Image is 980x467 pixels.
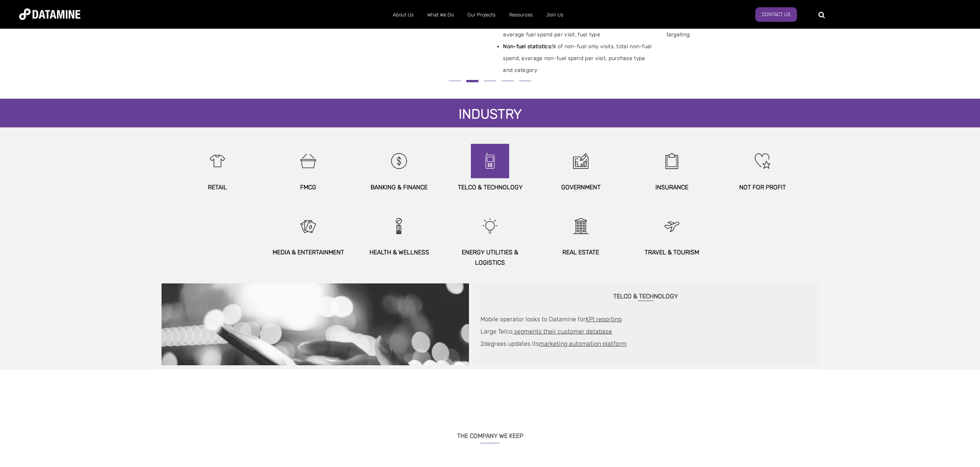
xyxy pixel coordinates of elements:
a: About Us [386,5,420,25]
p: NOT FOR PROFIT [722,182,804,192]
img: Apartment.png [564,209,597,243]
img: Datamine [19,8,80,20]
a: Resources [502,5,539,25]
img: Travel%20%26%20Tourism.png [655,209,688,243]
img: Banking%20%26%20Financial.png [383,144,416,178]
a: marketing automation platform [539,340,627,347]
img: Male%20sideways.png [383,209,416,243]
span: % of fuel only visits, total fuel spend, average fuel spend per visit, fuel type [503,18,653,41]
p: BANKING & FINANCE [358,182,440,192]
p: MEDIA & ENTERTAINMENT [267,247,350,257]
p: INSURANCE [630,182,713,192]
p: GOVERNMENT [540,182,622,192]
a: Our Projects [461,5,502,25]
img: Entertainment.png [292,209,325,243]
img: Telecomms.png [474,144,506,178]
span: Large Telco [480,328,612,335]
img: Not%20For%20Profit.png [746,144,779,178]
img: Utilities.png [474,209,506,243]
a: Contact Us [755,7,797,22]
p: HEALTH & WELLNESS [358,247,440,257]
p: Retail [176,182,258,192]
img: Retail.png [201,144,234,178]
p: FMCG [267,182,350,192]
span: % of non-fuel only visits, total non-fuel spend, average non-fuel spend per visit, purchase type ... [503,41,653,76]
a: segments their customer database [514,328,612,335]
p: Travel & Tourism [630,247,713,257]
span: 2degrees updates its [480,340,627,347]
span: Mobile operator looks to Datamine for [480,316,622,323]
a: Join Us [539,5,570,25]
img: Insurance.png [655,144,688,178]
img: FMCG.png [292,144,325,178]
h4: Industry [451,107,529,124]
p: TELCO & TECHNOLOGY [449,182,531,192]
h6: TELCO & TECHNOLOGY [480,293,811,301]
p: ENERGY UTILITIES & Logistics [449,247,531,268]
h3: The Company We Keep [247,423,733,443]
a: What We Do [420,5,461,25]
p: REAL ESTATE [540,247,622,257]
a: KPI reporting [586,316,622,323]
strong: Non-fuel statistics: [503,43,552,50]
img: Government.png [564,144,597,178]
